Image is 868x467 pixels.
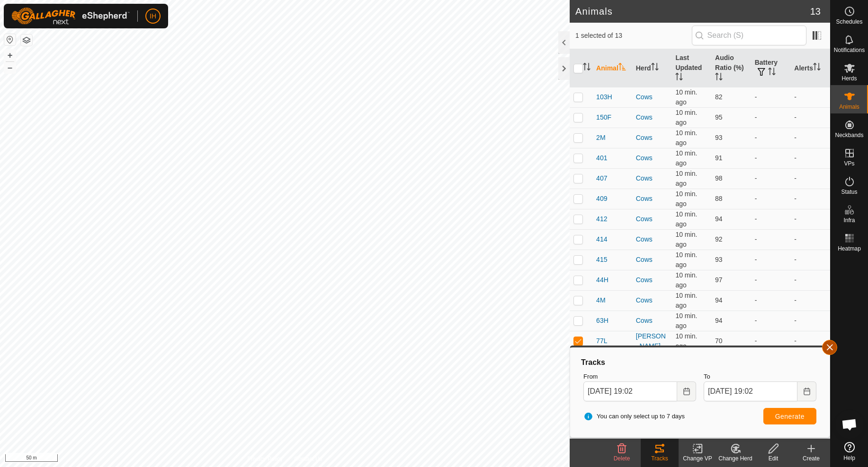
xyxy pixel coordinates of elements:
a: Help [831,438,868,465]
div: Tracks [641,454,679,463]
a: Privacy Policy [248,455,283,463]
span: Schedules [836,19,862,25]
span: 95 [715,113,723,121]
span: 93 [715,256,723,263]
span: Heatmap [838,246,861,251]
label: From [583,372,696,381]
span: 150F [596,112,611,122]
div: Tracks [580,357,820,368]
td: - [751,87,791,107]
span: Aug 29, 2025, 6:51 PM [675,190,697,208]
td: - [790,229,830,250]
span: 1 selected of 13 [575,31,692,41]
p-sorticon: Activate to sort [768,69,776,77]
td: - [751,189,791,209]
div: Cows [636,234,668,244]
td: - [790,209,830,229]
span: Aug 29, 2025, 6:51 PM [675,271,697,289]
span: Aug 29, 2025, 6:51 PM [675,109,697,126]
div: Edit [754,454,792,463]
div: Cows [636,275,668,285]
span: 98 [715,174,723,182]
div: Change Herd [716,454,754,463]
button: Reset Map [4,34,16,45]
th: Animal [592,49,632,87]
div: Cows [636,295,668,305]
span: 91 [715,154,723,162]
td: - [751,148,791,168]
h2: Animals [575,6,810,17]
td: - [751,209,791,229]
span: Delete [614,455,630,462]
span: 63H [596,316,608,326]
span: 412 [596,214,607,224]
span: Aug 29, 2025, 6:51 PM [675,231,697,248]
span: 70 [715,337,723,345]
td: - [751,168,791,189]
span: Aug 29, 2025, 6:52 PM [675,332,697,350]
div: Cows [636,214,668,224]
span: 2M [596,133,605,143]
a: Open chat [835,410,864,439]
span: 409 [596,194,607,204]
span: Aug 29, 2025, 6:52 PM [675,210,697,228]
td: - [751,311,791,331]
button: Choose Date [677,381,696,401]
button: Map Layers [21,35,32,46]
span: 94 [715,317,723,324]
div: [PERSON_NAME] [636,331,668,351]
td: - [790,250,830,270]
span: You can only select up to 7 days [583,412,685,421]
td: - [790,290,830,311]
label: To [704,372,816,381]
div: Cows [636,153,668,163]
div: Cows [636,92,668,102]
span: Help [843,455,855,461]
td: - [790,189,830,209]
td: - [790,128,830,148]
span: 13 [810,4,821,18]
td: - [790,168,830,189]
span: 94 [715,215,723,223]
p-sorticon: Activate to sort [583,64,591,72]
div: Cows [636,173,668,183]
div: Cows [636,316,668,326]
button: + [4,50,16,61]
span: Aug 29, 2025, 6:51 PM [675,88,697,106]
span: 77L [596,336,607,346]
span: 92 [715,235,723,243]
span: 415 [596,255,607,265]
span: Generate [775,413,805,420]
input: Search (S) [692,26,806,45]
span: Animals [839,104,859,110]
p-sorticon: Activate to sort [813,64,821,72]
span: 88 [715,195,723,202]
span: Aug 29, 2025, 6:51 PM [675,292,697,309]
td: - [790,331,830,351]
td: - [790,270,830,290]
span: Infra [843,217,855,223]
span: VPs [844,161,854,166]
span: 94 [715,296,723,304]
span: Aug 29, 2025, 6:51 PM [675,170,697,187]
span: 414 [596,234,607,244]
td: - [790,87,830,107]
span: Aug 29, 2025, 6:51 PM [675,149,697,167]
div: Cows [636,194,668,204]
p-sorticon: Activate to sort [675,74,683,82]
img: Gallagher Logo [11,8,130,25]
button: Choose Date [797,381,816,401]
td: - [751,290,791,311]
span: 44H [596,275,608,285]
span: 82 [715,93,723,101]
div: Cows [636,133,668,143]
p-sorticon: Activate to sort [715,74,723,82]
p-sorticon: Activate to sort [618,64,626,72]
div: Create [792,454,830,463]
p-sorticon: Activate to sort [651,64,659,72]
div: Cows [636,255,668,265]
th: Audio Ratio (%) [711,49,751,87]
th: Last Updated [671,49,711,87]
td: - [751,250,791,270]
td: - [751,270,791,290]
